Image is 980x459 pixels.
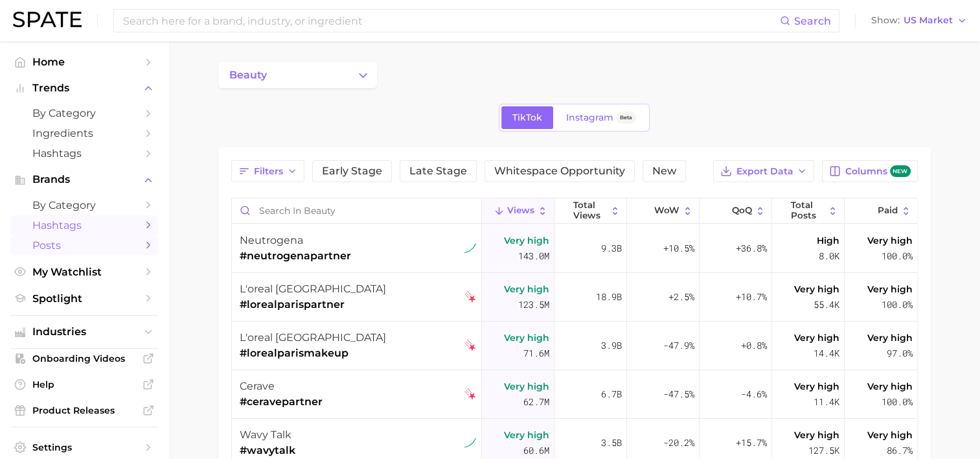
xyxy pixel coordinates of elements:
[464,242,476,254] img: tiktok sustained riser
[845,165,910,178] span: Columns
[122,10,780,32] input: Search here for a brand, industry, or ingredient
[240,380,275,392] span: cerave
[736,166,793,177] span: Export Data
[10,375,158,394] a: Help
[32,379,136,390] span: Help
[32,292,136,305] span: Spotlight
[501,106,553,129] a: TikTok
[904,17,953,24] span: US Market
[504,281,549,297] span: Very high
[512,112,542,123] span: TikTok
[240,331,386,344] span: l'oreal [GEOGRAPHIC_DATA]
[741,338,767,353] span: +0.8%
[322,166,382,176] span: Early Stage
[867,379,913,394] span: Very high
[573,200,607,220] span: Total Views
[10,195,158,215] a: by Category
[10,170,158,189] button: Brands
[10,322,158,342] button: Industries
[523,394,549,410] span: 62.7m
[878,206,898,216] span: Paid
[867,427,913,443] span: Very high
[845,198,917,224] button: Paid
[887,443,913,458] span: 86.7%
[791,200,825,220] span: Total Posts
[882,248,913,264] span: 100.0%
[32,127,136,139] span: Ingredients
[240,297,386,312] span: #lorealparispartner
[882,297,913,312] span: 100.0%
[32,239,136,252] span: Posts
[240,429,291,441] span: wavy talk
[652,166,676,176] span: New
[32,405,136,416] span: Product Releases
[32,353,136,364] span: Onboarding Videos
[554,198,627,224] button: Total Views
[10,401,158,420] a: Product Releases
[464,291,476,303] img: tiktok falling star
[254,166,283,177] span: Filters
[518,297,549,312] span: 123.5m
[10,103,158,123] a: by Category
[409,166,467,176] span: Late Stage
[732,206,752,216] span: QoQ
[741,386,767,402] span: -4.6%
[794,281,839,297] span: Very high
[504,427,549,443] span: Very high
[566,112,613,123] span: Instagram
[32,174,136,185] span: Brands
[601,386,622,402] span: 6.7b
[663,241,694,256] span: +10.5%
[10,123,158,143] a: Ingredients
[10,215,158,235] a: Hashtags
[504,233,549,248] span: Very high
[736,435,767,451] span: +15.7%
[32,199,136,211] span: by Category
[794,15,831,27] span: Search
[32,56,136,68] span: Home
[10,288,158,309] a: Spotlight
[887,346,913,361] span: 97.0%
[596,289,622,305] span: 18.9b
[504,330,549,346] span: Very high
[232,322,917,370] button: l'oreal [GEOGRAPHIC_DATA]#lorealparismakeuptiktok falling starVery high71.6m3.9b-47.9%+0.8%Very h...
[713,160,814,182] button: Export Data
[232,273,917,322] button: l'oreal [GEOGRAPHIC_DATA]#lorealparispartnertiktok falling starVery high123.5m18.9b+2.5%+10.7%Ver...
[464,340,476,351] img: tiktok falling star
[218,62,377,88] button: Change Category
[507,206,534,216] span: Views
[882,394,913,410] span: 100.0%
[32,82,136,94] span: Trends
[523,443,549,458] span: 60.6m
[817,233,839,248] span: High
[240,283,386,295] span: l'oreal [GEOGRAPHIC_DATA]
[890,165,911,178] span: new
[232,198,481,223] input: Search in beauty
[627,198,700,224] button: WoW
[232,370,917,419] button: cerave#ceravepartnertiktok falling starVery high62.7m6.7b-47.5%-4.6%Very high11.4kVery high100.0%
[32,441,136,453] span: Settings
[32,147,136,159] span: Hashtags
[794,379,839,394] span: Very high
[868,12,970,29] button: ShowUS Market
[772,198,845,224] button: Total Posts
[663,386,694,402] span: -47.5%
[794,330,839,346] span: Very high
[663,338,694,353] span: -47.9%
[240,346,386,361] span: #lorealparismakeup
[32,266,136,278] span: My Watchlist
[504,379,549,394] span: Very high
[10,143,158,163] a: Hashtags
[464,437,476,449] img: tiktok sustained riser
[518,248,549,264] span: 143.0m
[32,326,136,338] span: Industries
[867,281,913,297] span: Very high
[814,394,839,410] span: 11.4k
[867,330,913,346] span: Very high
[700,198,772,224] button: QoQ
[10,349,158,368] a: Onboarding Videos
[808,443,839,458] span: 127.5k
[240,443,295,458] span: #wavytalk
[555,106,647,129] a: InstagramBeta
[814,297,839,312] span: 55.4k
